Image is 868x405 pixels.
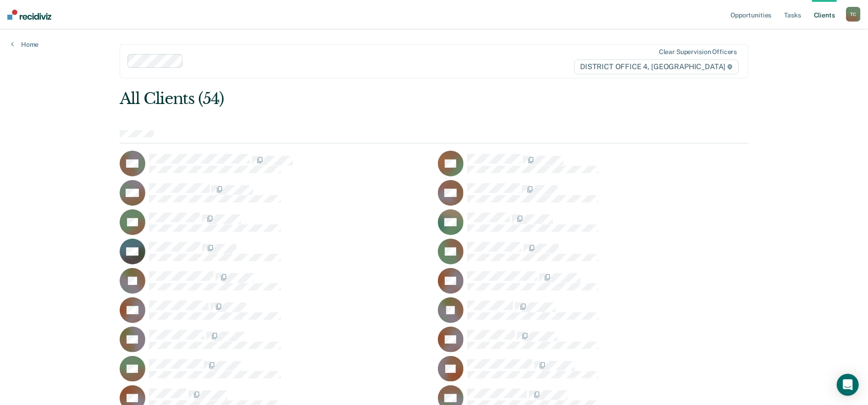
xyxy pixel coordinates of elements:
div: T C [846,7,861,22]
div: Clear supervision officers [659,48,737,56]
div: All Clients (54) [120,89,623,108]
a: Home [11,40,39,49]
img: Recidiviz [7,10,51,20]
span: DISTRICT OFFICE 4, [GEOGRAPHIC_DATA] [574,60,739,74]
button: TC [846,7,861,22]
div: Open Intercom Messenger [837,374,859,396]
